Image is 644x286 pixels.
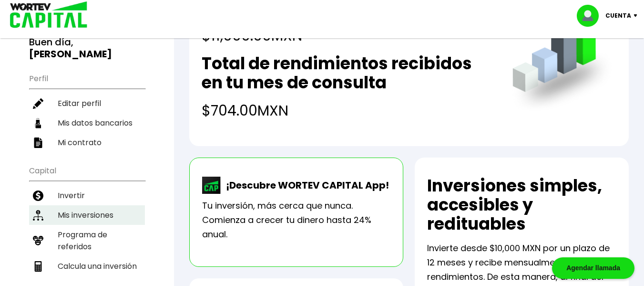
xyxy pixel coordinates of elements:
h2: Total de rendimientos recibidos en tu mes de consulta [202,54,493,92]
a: Calcula una inversión [29,256,145,276]
p: Cuenta [605,9,631,23]
img: profile-image [577,5,605,27]
a: Invertir [29,186,145,205]
p: Tu inversión, más cerca que nunca. Comienza a crecer tu dinero hasta 24% anual. [202,199,390,242]
a: Programa de referidos [29,225,145,256]
img: wortev-capital-app-icon [202,177,221,194]
a: Mis inversiones [29,205,145,225]
img: datos-icon.10cf9172.svg [33,118,43,128]
img: editar-icon.952d3147.svg [33,98,43,109]
b: [PERSON_NAME] [29,47,112,61]
a: Editar perfil [29,94,145,113]
img: calculadora-icon.17d418c4.svg [33,261,43,272]
img: contrato-icon.f2db500c.svg [33,138,43,148]
img: inversiones-icon.6695dc30.svg [33,210,43,221]
h4: $704.00 MXN [202,100,493,121]
h3: Buen día, [29,36,145,60]
img: invertir-icon.b3b967d7.svg [33,191,43,201]
h2: Inversiones simples, accesibles y redituables [427,176,616,233]
ul: Perfil [29,68,145,152]
p: ¡Descubre WORTEV CAPITAL App! [221,178,389,192]
div: Agendar llamada [552,257,634,279]
img: recomiendanos-icon.9b8e9327.svg [33,235,43,246]
img: icon-down [631,14,644,17]
a: Mi contrato [29,133,145,152]
a: Mis datos bancarios [29,113,145,133]
img: grafica.516fef24.png [508,6,616,114]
